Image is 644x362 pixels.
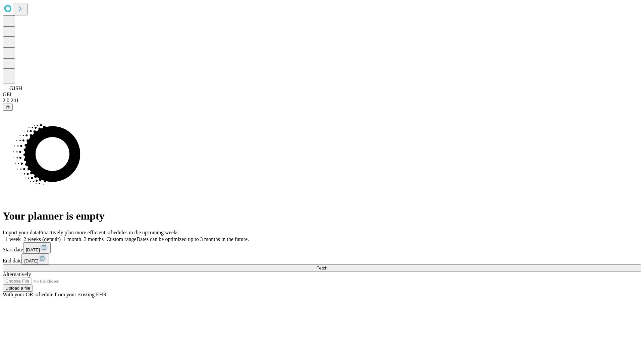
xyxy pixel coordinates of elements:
span: Dates can be optimized up to 3 months in the future. [137,236,249,242]
span: Custom range [106,236,136,242]
span: 3 months [84,236,104,242]
span: @ [5,105,10,110]
button: [DATE] [23,242,51,253]
span: GJSH [9,85,22,91]
button: Upload a file [3,285,33,292]
span: Import your data [3,230,39,235]
button: Fetch [3,264,641,271]
span: Fetch [316,265,327,270]
button: [DATE] [21,253,49,264]
button: @ [3,104,13,111]
div: End date [3,253,641,264]
span: Alternatively [3,271,31,277]
span: With your OR schedule from your existing EHR [3,292,107,297]
span: 1 month [63,236,81,242]
span: 2 weeks (default) [23,236,61,242]
div: Start date [3,242,641,253]
span: [DATE] [26,247,40,252]
h1: Your planner is empty [3,210,641,222]
span: [DATE] [24,258,38,263]
div: 2.0.241 [3,98,641,104]
div: GEI [3,92,641,98]
span: Proactively plan more efficient schedules in the upcoming weeks. [39,230,180,235]
span: 1 week [5,236,21,242]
